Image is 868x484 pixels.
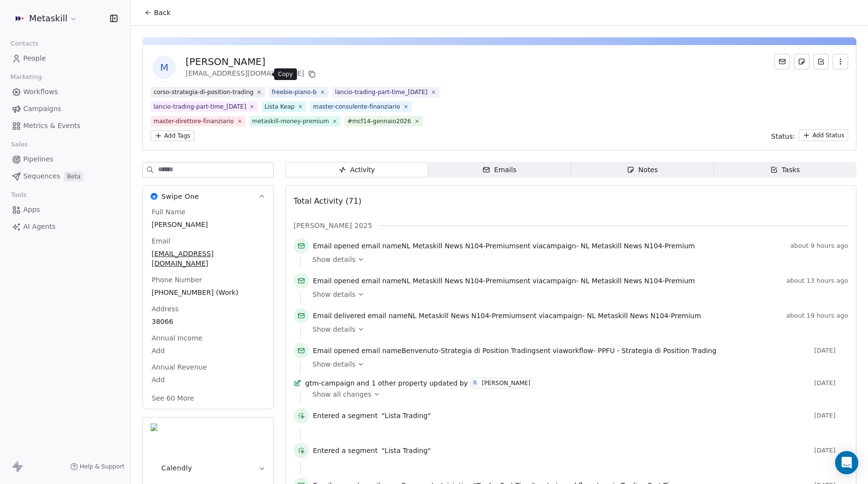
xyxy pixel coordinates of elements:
span: [DATE] [814,447,848,454]
span: Workflows [23,87,58,97]
span: Entered a segment [313,446,378,455]
div: corso-strategia-di-position-trading [154,88,253,97]
a: Apps [8,202,123,218]
span: NL Metaskill News N104-Premium [402,277,516,285]
span: [DATE] [814,347,848,355]
span: Metrics & Events [23,121,80,131]
a: People [8,50,123,66]
div: [PERSON_NAME] [186,55,318,68]
div: R [473,379,477,387]
span: Email delivered [313,312,365,320]
span: Total Activity (71) [294,196,361,206]
span: Phone Number [150,275,204,285]
div: master-direttore-finanziario [154,117,234,126]
span: M [153,56,176,79]
span: [DATE] [814,379,848,387]
span: NL Metaskill News N104-Premium [581,242,695,250]
a: Pipelines [8,151,123,167]
button: Add Status [799,129,848,141]
span: [PERSON_NAME] [152,220,264,229]
button: Back [139,4,176,21]
span: Address [150,304,181,314]
span: Contacts [6,36,43,51]
a: Workflows [8,84,123,100]
a: SequencesBeta [8,168,123,184]
img: AVATAR%20METASKILL%20-%20Colori%20Positivo.png [14,13,25,24]
div: master-consulente-finanziario [313,102,400,111]
div: Lista Keap [264,102,294,111]
span: Email opened [313,347,359,355]
div: Swipe OneSwipe One [143,207,273,409]
span: "Lista Trading" [382,411,431,420]
button: See 60 More [146,389,200,407]
span: "Lista Trading" [382,446,431,455]
button: Swipe OneSwipe One [143,186,273,207]
span: Beta [64,172,83,181]
span: [EMAIL_ADDRESS][DOMAIN_NAME] [152,249,264,268]
span: Tools [7,188,31,202]
span: email name sent via workflow - [313,346,716,355]
span: Show details [312,290,356,299]
a: Show details [312,359,841,369]
span: [DATE] [814,412,848,419]
span: Sequences [23,171,60,181]
span: Apps [23,205,40,215]
div: Tasks [770,165,800,175]
span: Campaigns [23,104,61,114]
span: Status: [771,131,795,141]
a: Help & Support [70,463,124,470]
span: about 19 hours ago [786,312,848,320]
span: email name sent via campaign - [313,276,695,286]
span: Metaskill [29,12,67,25]
span: Email [150,236,172,246]
span: NL Metaskill News N104-Premium [581,277,695,285]
div: freebie-piano-b [272,88,316,97]
span: People [23,53,46,64]
span: PPFU - Strategia di Position Trading [598,347,716,355]
div: lancio-trading-part-time_[DATE] [154,102,246,111]
span: NL Metaskill News N104-Premium [408,312,522,320]
span: Show details [312,255,356,264]
div: [PERSON_NAME] [482,380,530,387]
span: 38066 [152,317,264,326]
span: AI Agents [23,222,56,232]
span: Full Name [150,207,187,217]
span: Email opened [313,277,359,285]
span: Back [154,8,170,17]
p: Copy [278,70,293,78]
span: Show details [312,359,356,369]
span: [PERSON_NAME] 2025 [294,221,372,230]
span: Swipe One [161,192,199,201]
span: Show all changes [312,389,372,399]
span: by [460,378,468,388]
span: NL Metaskill News N104-Premium [402,242,516,250]
div: metaskill-money-premium [252,117,329,126]
a: Show details [312,255,841,264]
span: Help & Support [80,463,124,470]
a: Show details [312,290,841,299]
img: Swipe One [151,193,157,200]
span: email name sent via campaign - [313,311,701,321]
a: Metrics & Events [8,118,123,134]
div: [EMAIL_ADDRESS][DOMAIN_NAME] [186,68,318,80]
span: about 13 hours ago [786,277,848,285]
a: Show all changes [312,389,841,399]
span: Annual Income [150,333,204,343]
button: Add Tags [151,130,194,141]
span: about 9 hours ago [790,242,848,250]
span: Email opened [313,242,359,250]
span: Sales [7,137,32,152]
button: Metaskill [12,10,79,27]
div: lancio-trading-part-time_[DATE] [335,88,428,97]
span: Calendly [161,463,192,473]
span: gtm-campaign [305,378,355,388]
a: Show details [312,324,841,334]
a: AI Agents [8,219,123,235]
span: Annual Revenue [150,362,209,372]
span: Add [152,346,264,355]
a: Campaigns [8,101,123,117]
span: Marketing [6,70,46,84]
span: Pipelines [23,154,53,164]
span: Entered a segment [313,411,378,420]
div: #mcf14-gennaio2026 [347,117,411,126]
